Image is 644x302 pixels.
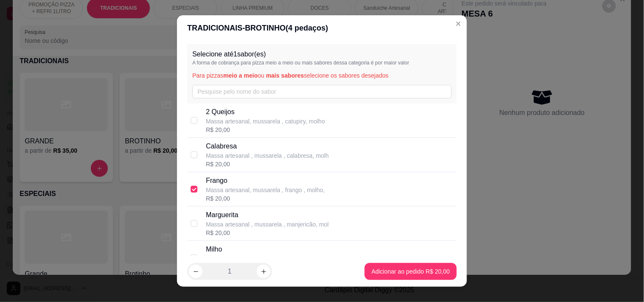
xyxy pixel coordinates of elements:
[206,126,325,134] div: R$ 20,00
[365,263,456,280] button: Adicionar ao pedido R$ 20,00
[192,71,452,80] p: Para pizzas ou selecione os sabores desejados
[206,229,329,237] div: R$ 20,00
[206,220,329,229] p: Massa artesanal , mussarela , manjericão, mol
[206,141,329,151] p: Calabresa
[228,266,232,277] p: 1
[206,210,329,220] p: Marguerita
[192,49,452,59] p: Selecione até 1 sabor(es)
[206,254,324,263] p: Massa artesanal, mussarela , milho , molho ,
[223,72,258,79] span: meio a meio
[257,265,270,278] button: increase-product-quantity
[206,244,324,254] p: Milho
[192,85,452,98] input: Pesquise pelo nome do sabor
[189,265,202,278] button: decrease-product-quantity
[206,194,325,203] div: R$ 20,00
[266,72,304,79] span: mais sabores
[206,107,325,117] p: 2 Queijos
[187,22,457,34] div: TRADICIONAIS - BROTINHO ( 4 pedaços)
[384,60,409,66] span: maior valor
[192,59,452,66] p: A forma de cobrança para pizza meio a meio ou mais sabores dessa categoria é por
[452,17,465,31] button: Close
[206,186,325,194] p: Massa artesanal, mussarela , frango , molho,
[206,160,329,168] div: R$ 20,00
[206,151,329,160] p: Massa artesanal , mussarela , calabresa, molh
[206,176,325,186] p: Frango
[206,117,325,126] p: Massa artesanal, mussarela , catupiry, molho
